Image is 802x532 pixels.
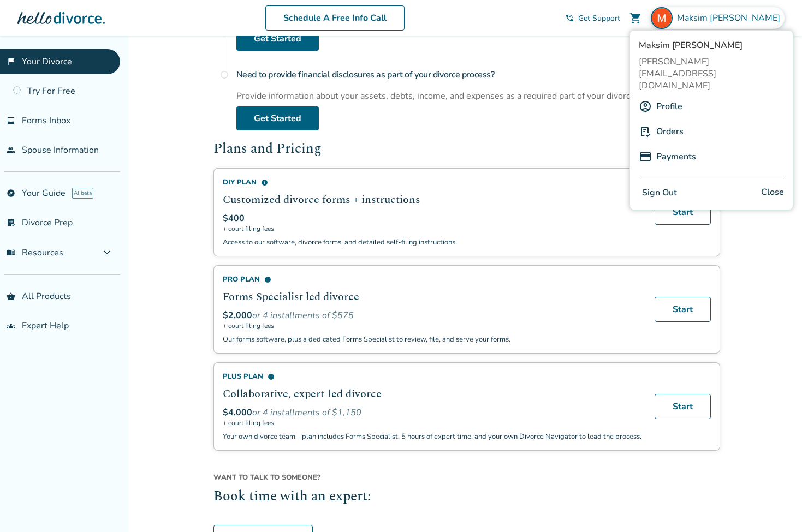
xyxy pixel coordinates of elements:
p: Our forms software, plus a dedicated Forms Specialist to review, file, and serve your forms. [223,334,641,344]
span: AI beta [72,188,93,199]
span: people [7,146,15,154]
span: info [268,373,275,380]
span: $400 [223,212,245,224]
span: Get Support [578,13,620,23]
h2: Plans and Pricing [213,139,720,160]
p: Access to our software, divorce forms, and detailed self-filing instructions. [223,237,641,247]
a: Profile [656,96,682,117]
a: Start [655,394,711,419]
span: phone_in_talk [565,14,574,22]
h4: Need to provide financial disclosures as part of your divorce process? [236,64,720,86]
span: + court filing fees [223,419,641,427]
img: P [639,150,652,163]
span: $2,000 [223,309,252,321]
span: expand_more [100,246,114,259]
a: Start [655,297,711,322]
h2: Customized divorce forms + instructions [223,192,641,208]
p: Your own divorce team - plan includes Forms Specialist, 5 hours of expert time, and your own Divo... [223,432,641,441]
span: [PERSON_NAME][EMAIL_ADDRESS][DOMAIN_NAME] [639,56,784,92]
a: phone_in_talkGet Support [565,13,620,23]
span: groups [7,321,15,330]
a: Start [655,200,711,225]
span: $4,000 [223,407,252,419]
span: + court filing fees [223,321,641,330]
span: info [264,276,271,283]
a: Get Started [236,106,319,130]
span: Maksim [PERSON_NAME] [677,12,785,24]
div: Pro Plan [223,274,641,284]
span: Resources [7,247,63,259]
span: explore [7,189,15,198]
span: Want to talk to someone? [213,473,720,482]
span: Close [761,185,784,201]
span: list_alt_check [7,218,15,227]
span: shopping_cart [629,11,642,25]
span: menu_book [7,248,15,257]
div: DIY Plan [223,177,641,187]
a: Schedule A Free Info Call [265,5,405,31]
div: Provide information about your assets, debts, income, and expenses as a required part of your div... [236,90,720,102]
button: Sign Out [639,185,680,201]
div: or 4 installments of $575 [223,309,641,321]
h2: Forms Specialist led divorce [223,289,641,305]
h2: Book time with an expert: [213,487,720,507]
span: Forms Inbox [22,115,70,127]
div: or 4 installments of $1,150 [223,407,641,419]
a: Orders [656,121,684,142]
span: shopping_basket [7,292,15,301]
span: radio_button_unchecked [220,70,229,79]
span: inbox [7,116,15,125]
iframe: Chat Widget [747,480,802,532]
span: Maksim [PERSON_NAME] [639,39,784,51]
span: + court filing fees [223,224,641,233]
a: Payments [656,146,696,167]
img: P [639,125,652,138]
span: info [261,179,268,186]
h2: Collaborative, expert-led divorce [223,386,641,402]
div: Plus Plan [223,372,641,381]
span: flag_2 [7,57,15,66]
img: Maksim Shmukler [651,7,673,29]
img: A [639,100,652,113]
